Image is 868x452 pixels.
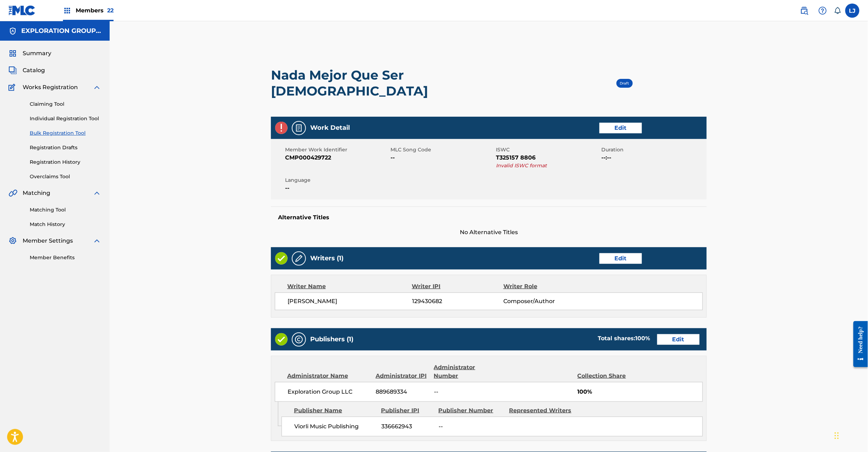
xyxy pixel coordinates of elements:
[657,334,700,345] a: Edit
[496,162,600,169] span: Invalid ISWC format
[23,49,51,58] span: Summary
[23,66,45,75] span: Catalog
[288,297,412,306] span: [PERSON_NAME]
[287,282,412,291] div: Writer Name
[434,388,500,396] span: --
[285,176,389,184] span: Language
[503,282,586,291] div: Writer Role
[30,254,101,261] a: Member Benefits
[288,388,371,396] span: Exploration Group LLC
[30,144,101,151] a: Registration Drafts
[848,316,868,373] iframe: Resource Center
[295,335,303,344] img: Publishers
[30,221,101,228] a: Match History
[376,372,429,380] div: Administrator IPI
[271,67,532,99] h2: Nada Mejor Que Ser [DEMOGRAPHIC_DATA]
[30,115,101,122] a: Individual Registration Tool
[93,237,101,245] img: expand
[278,214,700,221] h5: Alternative Titles
[376,388,429,396] span: 889689334
[439,406,504,415] div: Publisher Number
[818,6,827,15] img: help
[294,406,376,415] div: Publisher Name
[271,228,707,237] span: No Alternative Titles
[63,6,71,15] img: Top Rightsholders
[800,6,809,15] img: search
[833,418,868,452] iframe: Chat Widget
[23,189,50,197] span: Matching
[93,83,101,92] img: expand
[620,81,629,86] span: Draft
[275,122,288,134] img: Invalid
[390,153,494,162] span: --
[30,129,101,137] a: Bulk Registration Tool
[509,406,575,415] div: Represented Writers
[8,83,18,92] img: Works Registration
[503,297,586,306] span: Composer/Author
[310,254,343,262] h5: Writers (1)
[8,66,45,75] a: CatalogCatalog
[295,254,303,263] img: Writers
[845,4,860,18] div: User Menu
[295,124,303,132] img: Work Detail
[412,282,504,291] div: Writer IPI
[635,335,650,342] span: 100 %
[434,363,500,380] div: Administrator Number
[285,184,389,192] span: --
[285,153,389,162] span: CMP000429722
[310,124,350,132] h5: Work Detail
[8,66,17,75] img: Catalog
[439,422,504,431] span: --
[598,334,650,343] div: Total shares:
[310,335,353,343] h5: Publishers (1)
[496,146,600,153] span: ISWC
[601,146,705,153] span: Duration
[294,422,376,431] span: Viorli Music Publishing
[30,158,101,166] a: Registration History
[23,237,73,245] span: Member Settings
[30,206,101,214] a: Matching Tool
[8,49,17,58] img: Summary
[8,5,36,16] img: MLC Logo
[600,253,642,264] a: Edit
[578,372,640,380] div: Collection Share
[76,6,114,15] span: Members
[412,297,503,306] span: 129430682
[275,333,288,346] img: Valid
[8,49,51,58] a: SummarySummary
[496,153,600,162] span: T325157 8806
[93,189,101,197] img: expand
[287,372,370,380] div: Administrator Name
[30,100,101,108] a: Claiming Tool
[275,252,288,265] img: Valid
[285,146,389,153] span: Member Work Identifier
[30,173,101,180] a: Overclaims Tool
[8,189,17,197] img: Matching
[835,425,839,446] div: Drag
[390,146,494,153] span: MLC Song Code
[8,27,17,35] img: Accounts
[8,237,17,245] img: Member Settings
[797,4,811,18] a: Public Search
[381,406,433,415] div: Publisher IPI
[577,388,702,396] span: 100%
[834,7,841,14] div: Notifications
[816,4,830,18] div: Help
[381,422,433,431] span: 336662943
[601,153,705,162] span: --:--
[107,7,114,14] span: 22
[23,83,78,92] span: Works Registration
[600,123,642,133] a: Edit
[21,27,101,35] h5: EXPLORATION GROUP LLC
